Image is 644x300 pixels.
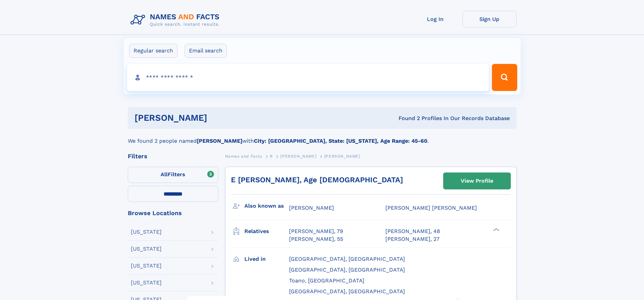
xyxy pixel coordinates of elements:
[408,11,462,27] a: Log In
[289,267,405,273] span: [GEOGRAPHIC_DATA], [GEOGRAPHIC_DATA]
[270,154,273,159] span: R
[128,167,218,183] label: Filters
[444,173,510,189] a: View Profile
[280,154,316,159] span: [PERSON_NAME]
[244,200,289,212] h3: Also known as
[244,253,289,265] h3: Lived in
[161,171,168,178] span: All
[131,229,162,235] div: [US_STATE]
[128,210,218,216] div: Browse Locations
[244,226,289,237] h3: Relatives
[127,64,489,91] input: search input
[131,246,162,252] div: [US_STATE]
[462,11,517,27] a: Sign Up
[131,263,162,269] div: [US_STATE]
[135,114,303,122] h1: [PERSON_NAME]
[231,176,403,184] a: E [PERSON_NAME], Age [DEMOGRAPHIC_DATA]
[461,173,493,189] div: View Profile
[225,152,262,160] a: Names and Facts
[270,152,273,160] a: R
[324,154,360,159] span: [PERSON_NAME]
[303,115,510,122] div: Found 2 Profiles In Our Records Database
[128,129,517,145] div: We found 2 people named with .
[385,228,440,235] a: [PERSON_NAME], 48
[280,152,316,160] a: [PERSON_NAME]
[385,235,439,243] a: [PERSON_NAME], 27
[197,138,242,144] b: [PERSON_NAME]
[185,44,227,58] label: Email search
[289,228,343,235] a: [PERSON_NAME], 79
[289,205,334,211] span: [PERSON_NAME]
[492,228,500,232] div: ❯
[129,44,177,58] label: Regular search
[128,11,225,29] img: Logo Names and Facts
[131,280,162,285] div: [US_STATE]
[289,277,364,284] span: Toano, [GEOGRAPHIC_DATA]
[128,153,218,159] div: Filters
[254,138,427,144] b: City: [GEOGRAPHIC_DATA], State: [US_STATE], Age Range: 45-60
[289,256,405,262] span: [GEOGRAPHIC_DATA], [GEOGRAPHIC_DATA]
[289,235,343,243] a: [PERSON_NAME], 55
[385,205,477,211] span: [PERSON_NAME] [PERSON_NAME]
[289,288,405,295] span: [GEOGRAPHIC_DATA], [GEOGRAPHIC_DATA]
[492,64,517,91] button: Search Button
